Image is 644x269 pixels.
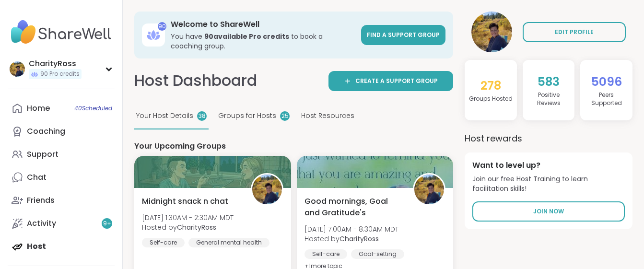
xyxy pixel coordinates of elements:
span: [DATE] 7:00AM - 8:30AM MDT [304,224,398,234]
h4: Want to level up? [472,160,625,171]
span: 583 [538,73,560,90]
div: 90 [158,22,166,31]
span: 90 Pro credits [40,70,80,78]
img: CharityRoss [471,12,512,52]
a: Activity9+ [8,212,115,235]
span: Join Now [533,207,564,216]
span: Groups for Hosts [218,111,276,121]
div: 38 [197,111,207,121]
a: Home40Scheduled [8,97,115,120]
div: Self-care [304,249,347,259]
div: Activity [27,218,56,229]
b: CharityRoss [177,222,216,232]
span: [DATE] 1:30AM - 2:30AM MDT [142,213,234,222]
a: Create a support group [328,71,453,91]
a: Coaching [8,120,115,143]
span: Your Host Details [136,111,193,121]
div: Self-care [142,238,185,247]
span: Join our free Host Training to learn facilitation skills! [472,175,625,193]
h1: Host Dashboard [134,70,257,92]
b: CharityRoss [340,234,379,244]
div: Friends [27,195,55,206]
div: Goal-setting [351,249,404,259]
h4: Groups Hosted [469,95,513,103]
span: 5096 [591,73,622,90]
a: Support [8,143,115,166]
span: Hosted by [304,234,398,244]
a: Join Now [472,201,625,222]
img: CharityRoss [10,61,25,77]
h4: Peers Supported [584,91,629,107]
div: General mental health [188,238,269,247]
div: Home [27,103,50,114]
span: 278 [480,77,501,94]
a: Chat [8,166,115,189]
div: CharityRoss [29,58,82,69]
h3: You have to book a coaching group. [171,32,355,51]
span: Create a support group [355,77,438,85]
a: Friends [8,189,115,212]
span: EDIT PROFILE [555,28,594,36]
h4: Your Upcoming Groups [134,141,453,152]
a: EDIT PROFILE [523,22,626,42]
img: CharityRoss [414,175,444,204]
h4: Positive Review s [527,91,571,107]
span: Good mornings, Goal and Gratitude's [304,196,403,219]
div: Coaching [27,126,65,137]
span: Midnight snack n chat [142,196,228,207]
span: Host Resources [301,111,354,121]
h3: Host rewards [465,132,632,145]
span: 9 + [103,220,111,228]
b: 90 available Pro credit s [204,32,289,41]
img: ShareWell Nav Logo [8,15,115,49]
div: Support [27,149,59,160]
img: CharityRoss [252,175,282,204]
div: 25 [280,111,290,121]
span: Find a support group [367,31,440,39]
h3: Welcome to ShareWell [171,19,355,30]
span: Hosted by [142,222,234,232]
a: Find a support group [361,25,445,45]
div: Chat [27,172,47,183]
span: 40 Scheduled [74,105,112,112]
